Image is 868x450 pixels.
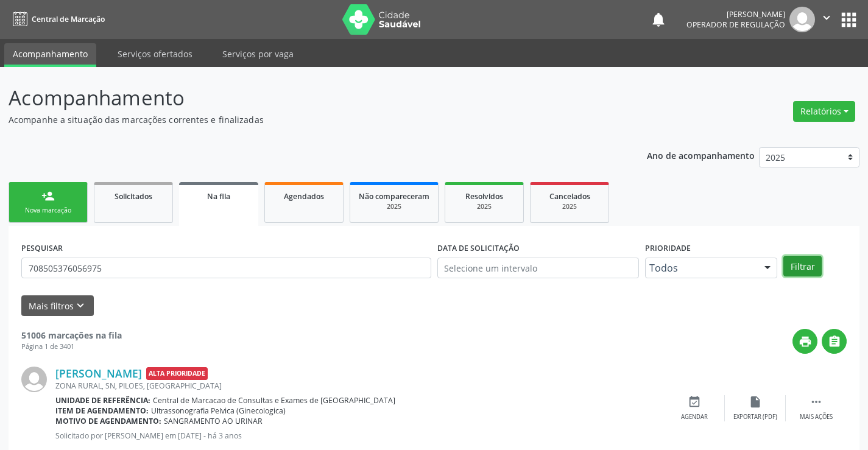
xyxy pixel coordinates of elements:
[21,342,122,352] div: Página 1 de 3401
[822,329,847,354] button: 
[153,395,395,406] span: Central de Marcacao de Consultas e Exames de [GEOGRAPHIC_DATA]
[21,329,122,341] strong: 51006 marcações na fila
[18,206,79,215] div: Nova marcação
[647,147,755,163] p: Ano de acompanhamento
[284,191,324,202] span: Agendados
[4,43,96,67] a: Acompanhamento
[9,9,105,29] a: Central de Marcação
[109,43,201,65] a: Serviços ofertados
[810,395,823,409] i: 
[55,395,150,406] b: Unidade de referência:
[207,191,230,202] span: Na fila
[549,191,590,202] span: Cancelados
[820,11,833,24] i: 
[55,406,149,416] b: Item de agendamento:
[688,395,701,409] i: event_available
[749,395,762,409] i: insert_drive_file
[214,43,302,65] a: Serviços por vaga
[151,406,286,416] span: Ultrassonografia Pelvica (Ginecologica)
[649,262,753,274] span: Todos
[799,335,812,348] i: print
[146,367,208,380] span: Alta Prioridade
[21,367,47,392] img: img
[815,7,838,32] button: 
[41,189,55,203] div: person_add
[74,299,87,312] i: keyboard_arrow_down
[733,413,777,421] div: Exportar (PDF)
[359,202,429,211] div: 2025
[55,381,664,391] div: ZONA RURAL, SN, PILOES, [GEOGRAPHIC_DATA]
[686,19,785,30] span: Operador de regulação
[539,202,600,211] div: 2025
[21,239,63,258] label: PESQUISAR
[55,416,161,426] b: Motivo de agendamento:
[359,191,429,202] span: Não compareceram
[789,7,815,32] img: img
[32,14,105,24] span: Central de Marcação
[792,329,817,354] button: print
[800,413,833,421] div: Mais ações
[55,431,664,441] p: Solicitado por [PERSON_NAME] em [DATE] - há 3 anos
[783,256,822,276] button: Filtrar
[686,9,785,19] div: [PERSON_NAME]
[164,416,263,426] span: SANGRAMENTO AO URINAR
[828,335,841,348] i: 
[9,83,604,113] p: Acompanhamento
[437,258,639,278] input: Selecione um intervalo
[437,239,520,258] label: DATA DE SOLICITAÇÃO
[55,367,142,380] a: [PERSON_NAME]
[454,202,515,211] div: 2025
[21,295,94,317] button: Mais filtroskeyboard_arrow_down
[838,9,859,30] button: apps
[115,191,152,202] span: Solicitados
[645,239,691,258] label: Prioridade
[21,258,431,278] input: Nome, CNS
[681,413,708,421] div: Agendar
[793,101,855,122] button: Relatórios
[9,113,604,126] p: Acompanhe a situação das marcações correntes e finalizadas
[650,11,667,28] button: notifications
[465,191,503,202] span: Resolvidos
